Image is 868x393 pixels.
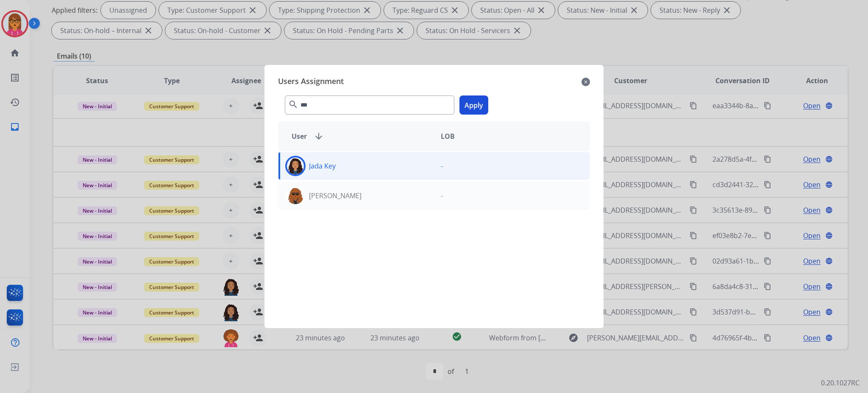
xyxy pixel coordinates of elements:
[441,191,443,201] p: -
[288,99,298,109] mat-icon: search
[285,131,434,141] div: User
[278,75,344,89] span: Users Assignment
[309,191,362,201] p: [PERSON_NAME]
[314,131,324,141] mat-icon: arrow_downward
[309,161,336,171] p: Jada Key
[441,161,443,171] p: -
[459,95,488,115] button: Apply
[581,77,590,87] mat-icon: close
[441,131,455,141] span: LOB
